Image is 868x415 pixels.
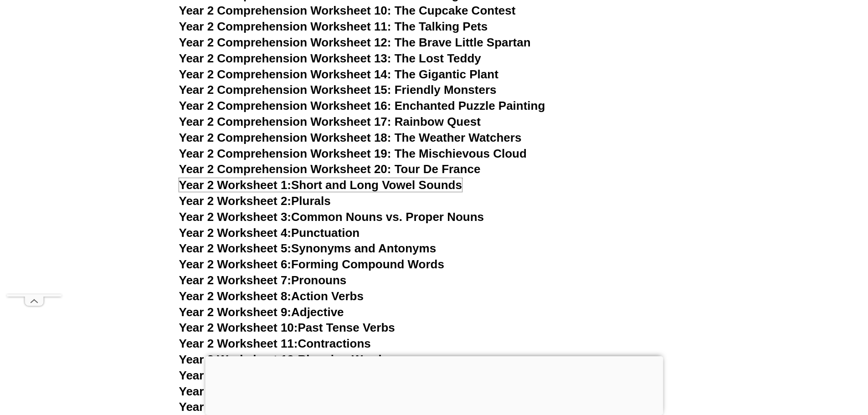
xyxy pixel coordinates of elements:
[179,194,292,208] span: Year 2 Worksheet 2:
[179,178,292,192] span: Year 2 Worksheet 1:
[179,257,444,271] a: Year 2 Worksheet 6:Forming Compound Words
[179,67,498,81] a: Year 2 Comprehension Worksheet 14: The Gigantic Plant
[179,321,395,334] a: Year 2 Worksheet 10:Past Tense Verbs
[179,115,481,128] a: Year 2 Comprehension Worksheet 17: Rainbow Quest
[179,36,531,49] a: Year 2 Comprehension Worksheet 12: The Brave Little Spartan
[179,257,292,271] span: Year 2 Worksheet 6:
[179,147,527,160] a: Year 2 Comprehension Worksheet 19: The Mischievous Cloud
[179,241,437,255] a: Year 2 Worksheet 5:Synonyms and Antonyms
[179,131,522,144] a: Year 2 Comprehension Worksheet 18: The Weather Watchers
[179,337,371,350] a: Year 2 Worksheet 11:Contractions
[179,226,360,240] a: Year 2 Worksheet 4:Punctuation
[179,321,298,334] span: Year 2 Worksheet 10:
[179,20,488,33] a: Year 2 Comprehension Worksheet 11: The Talking Pets
[179,178,462,192] a: Year 2 Worksheet 1:Short and Long Vowel Sounds
[179,273,347,287] a: Year 2 Worksheet 7:Pronouns
[179,210,484,224] a: Year 2 Worksheet 3:Common Nouns vs. Proper Nouns
[179,289,292,303] span: Year 2 Worksheet 8:
[179,83,497,97] a: Year 2 Comprehension Worksheet 15: Friendly Monsters
[179,99,545,113] a: Year 2 Comprehension Worksheet 16: Enchanted Puzzle Painting
[179,353,298,366] span: Year 2 Worksheet 12:
[179,400,298,414] span: Year 2 Worksheet 15:
[179,400,508,414] a: Year 2 Worksheet 15:Simple Sentences with 'and' and 'but'
[179,369,298,382] span: Year 2 Worksheet 13:
[179,226,292,240] span: Year 2 Worksheet 4:
[179,289,364,303] a: Year 2 Worksheet 8:Action Verbs
[179,273,292,287] span: Year 2 Worksheet 7:
[179,337,298,350] span: Year 2 Worksheet 11:
[179,241,292,255] span: Year 2 Worksheet 5:
[179,384,541,398] a: Year 2 Worksheet 14:Sentence Structure - Subject and Predicate
[179,305,292,319] span: Year 2 Worksheet 9:
[205,356,663,413] iframe: Advertisement
[179,305,344,319] a: Year 2 Worksheet 9:Adjective
[179,162,481,176] a: Year 2 Comprehension Worksheet 20: Tour De France
[179,369,374,382] a: Year 2 Worksheet 13:Homophones
[179,353,389,366] a: Year 2 Worksheet 12:Rhyming Words
[716,312,868,415] iframe: Chat Widget
[7,21,62,294] iframe: Advertisement
[179,51,481,65] a: Year 2 Comprehension Worksheet 13: The Lost Teddy
[179,384,298,398] span: Year 2 Worksheet 14:
[179,4,516,17] a: Year 2 Comprehension Worksheet 10: The Cupcake Contest
[179,194,331,208] a: Year 2 Worksheet 2:Plurals
[179,210,292,224] span: Year 2 Worksheet 3:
